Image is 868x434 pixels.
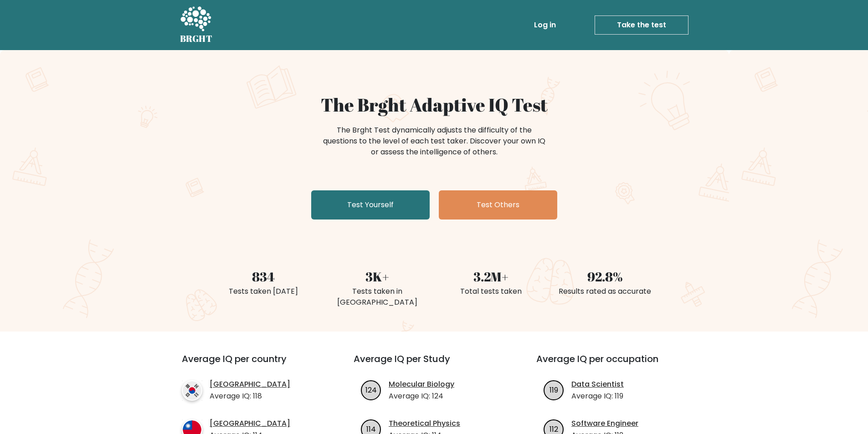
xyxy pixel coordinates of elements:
[326,267,429,286] div: 3K+
[536,353,697,375] h3: Average IQ per occupation
[210,418,290,429] a: [GEOGRAPHIC_DATA]
[530,16,560,34] a: Log in
[180,4,213,46] a: BRGHT
[320,125,548,158] div: The Brght Test dynamically adjusts the difficulty of the questions to the level of each test take...
[554,286,657,297] div: Results rated as accurate
[366,424,376,434] text: 114
[210,391,290,402] p: Average IQ: 118
[595,15,688,35] a: Take the test
[212,94,657,116] h1: The Brght Adaptive IQ Test
[326,286,429,308] div: Tests taken in [GEOGRAPHIC_DATA]
[182,353,321,375] h3: Average IQ per country
[354,353,514,375] h3: Average IQ per Study
[210,379,290,390] a: [GEOGRAPHIC_DATA]
[212,286,315,297] div: Tests taken [DATE]
[439,190,557,220] a: Test Others
[554,267,657,286] div: 92.8%
[311,190,430,220] a: Test Yourself
[440,267,543,286] div: 3.2M+
[550,424,558,434] text: 112
[389,379,454,390] a: Molecular Biology
[365,384,377,395] text: 124
[389,391,454,402] p: Average IQ: 124
[180,33,213,44] h5: BRGHT
[571,418,638,429] a: Software Engineer
[389,418,460,429] a: Theoretical Physics
[212,267,315,286] div: 834
[550,384,558,395] text: 119
[440,286,543,297] div: Total tests taken
[571,379,624,390] a: Data Scientist
[571,391,624,402] p: Average IQ: 119
[182,380,202,401] img: country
